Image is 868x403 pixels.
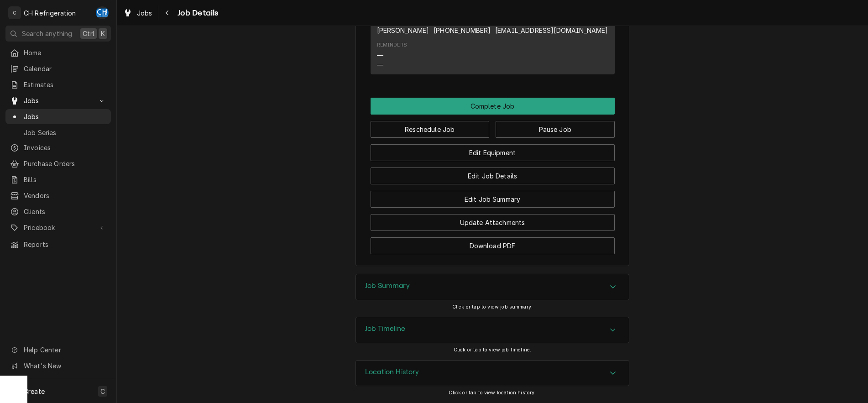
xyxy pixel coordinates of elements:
span: Help Center [24,345,105,355]
span: Pricebook [24,223,93,232]
div: Button Group Row [371,161,615,184]
a: Vendors [5,188,111,203]
div: Reminders [377,42,407,49]
div: — [377,60,383,70]
span: Search anything [22,29,72,38]
span: Ctrl [83,29,94,38]
div: [PERSON_NAME] [377,26,429,35]
span: C [100,387,105,396]
span: Jobs [137,8,152,18]
span: Clients [24,207,106,216]
span: Estimates [24,80,106,89]
span: Calendar [24,64,106,73]
span: Click or tap to view location history. [449,390,536,396]
div: Contact [371,12,615,74]
span: Reports [24,240,106,249]
span: Jobs [24,96,93,105]
a: Reports [5,237,111,252]
span: Job Series [24,128,106,137]
a: Estimates [5,77,111,92]
a: Go to Pricebook [5,220,111,235]
button: Accordion Details Expand Trigger [356,274,629,300]
a: Clients [5,204,111,219]
div: Accordion Header [356,317,629,343]
div: Accordion Header [356,361,629,386]
div: CH Refrigeration [24,8,76,18]
div: Button Group Row [371,208,615,231]
div: Button Group Row [371,184,615,208]
button: Accordion Details Expand Trigger [356,317,629,343]
button: Complete Job [371,98,615,115]
a: [PHONE_NUMBER] [434,26,491,34]
h3: Job Summary [365,282,410,290]
button: Search anythingCtrlK [5,26,111,42]
a: Jobs [5,109,111,124]
a: Jobs [120,5,156,21]
div: Job Timeline [356,317,629,343]
div: Button Group [371,98,615,254]
button: Navigate back [160,5,175,20]
a: Bills [5,172,111,187]
a: Home [5,45,111,60]
span: K [101,29,105,38]
a: Job Series [5,125,111,140]
span: Click or tap to view job timeline. [454,347,531,353]
button: Edit Job Details [371,167,615,184]
button: Edit Job Summary [371,191,615,208]
h3: Job Timeline [365,324,405,333]
h3: Location History [365,368,419,377]
div: Location History [356,360,629,387]
span: Jobs [24,112,106,121]
button: Download PDF [371,237,615,254]
span: What's New [24,361,105,371]
a: Go to What's New [5,358,111,373]
span: Home [24,48,106,58]
a: Go to Help Center [5,342,111,357]
button: Edit Equipment [371,144,615,161]
button: Reschedule Job [371,121,490,138]
span: Click or tap to view job summary. [452,304,533,310]
div: Button Group Row [371,98,615,115]
div: Client Contact [371,3,615,79]
span: Bills [24,175,106,184]
span: Vendors [24,191,106,200]
div: Client Contact List [371,12,615,79]
button: Update Attachments [371,214,615,231]
div: Chris Hiraga's Avatar [96,6,109,19]
div: Phone [434,17,491,35]
div: Button Group Row [371,115,615,138]
div: Button Group Row [371,138,615,161]
div: Button Group Row [371,231,615,254]
div: Email [495,17,608,35]
a: Invoices [5,140,111,155]
div: CH [96,6,109,19]
div: Job Summary [356,274,629,300]
button: Accordion Details Expand Trigger [356,361,629,386]
button: Pause Job [496,121,615,138]
span: Create [24,387,45,395]
div: — [377,51,383,60]
div: C [8,6,21,19]
span: Invoices [24,143,106,152]
div: Reminders [377,42,407,69]
div: Accordion Header [356,274,629,300]
a: Go to Jobs [5,93,111,108]
span: Purchase Orders [24,159,106,168]
a: Calendar [5,61,111,76]
span: Job Details [175,7,219,19]
a: Purchase Orders [5,156,111,171]
div: Name [377,17,429,35]
a: [EMAIL_ADDRESS][DOMAIN_NAME] [495,26,608,34]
